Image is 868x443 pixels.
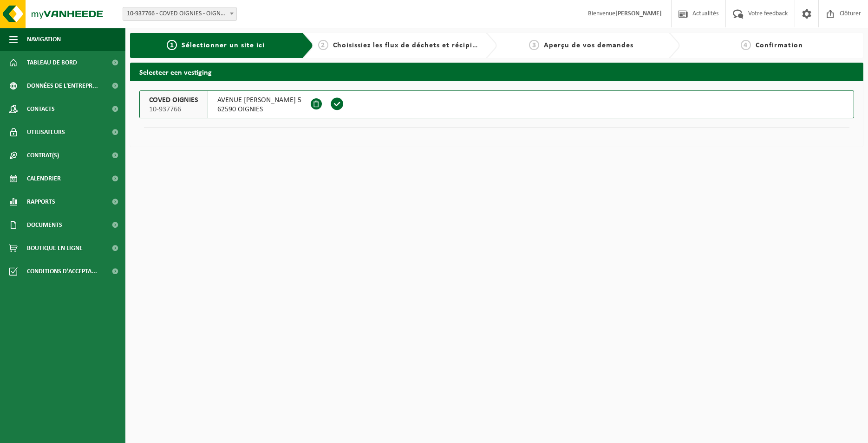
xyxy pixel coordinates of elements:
[149,105,198,114] span: 10-937766
[27,28,61,51] span: Navigation
[217,96,301,105] span: AVENUE [PERSON_NAME] 5
[27,213,62,237] span: Documents
[123,7,237,21] span: 10-937766 - COVED OIGNIES - OIGNIES
[182,42,265,49] span: Sélectionner un site ici
[27,97,55,121] span: Contacts
[741,40,751,50] span: 4
[27,144,59,167] span: Contrat(s)
[27,74,98,97] span: Données de l'entrepr...
[123,7,236,20] span: 10-937766 - COVED OIGNIES - OIGNIES
[529,40,539,50] span: 3
[27,121,65,144] span: Utilisateurs
[27,237,83,260] span: Boutique en ligne
[27,51,77,74] span: Tableau de bord
[544,42,633,49] span: Aperçu de vos demandes
[217,105,301,114] span: 62590 OIGNIES
[318,40,328,50] span: 2
[130,63,863,81] h2: Selecteer een vestiging
[139,90,854,118] button: COVED OIGNIES 10-937766 AVENUE [PERSON_NAME] 562590 OIGNIES
[27,167,61,190] span: Calendrier
[615,10,662,17] strong: [PERSON_NAME]
[167,40,177,50] span: 1
[333,42,488,49] span: Choisissiez les flux de déchets et récipients
[756,42,803,49] span: Confirmation
[27,190,55,213] span: Rapports
[27,260,97,283] span: Conditions d'accepta...
[149,96,198,105] span: COVED OIGNIES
